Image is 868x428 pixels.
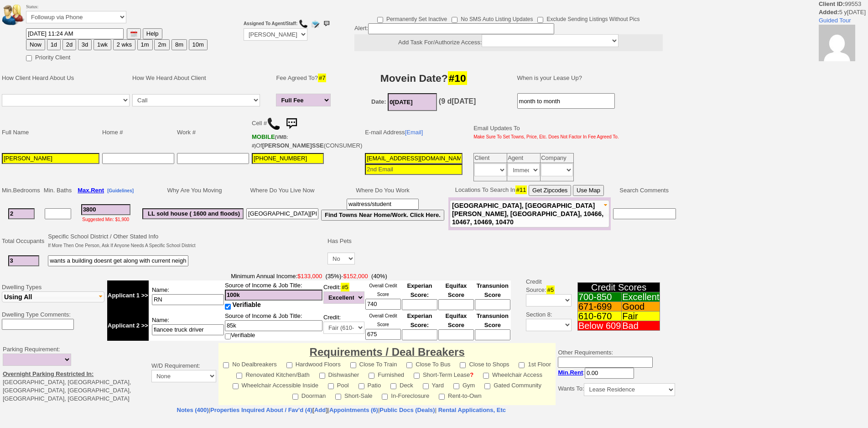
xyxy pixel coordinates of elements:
[407,312,432,328] font: Experian Score:
[537,17,543,23] input: Exclude Sending Listings Without Pics
[558,369,634,376] nobr: :
[233,383,239,389] input: Wheelchair Accessible Inside
[483,369,542,379] label: Wheelchair Access
[328,379,349,390] label: Pool
[402,329,437,340] input: Ask Customer: Do You Know Your Experian Credit Score
[320,184,446,197] td: Where Do You Work
[519,362,525,368] input: 1st Floor
[244,21,297,26] b: Assigned To Agent/Staff:
[537,13,639,23] label: Exclude Sending Listings Without Pics
[414,373,420,379] input: Short-Term Lease?
[517,93,615,109] input: #7
[26,55,32,61] input: Priority Client
[437,407,506,413] a: Rental Applications, Etc
[13,187,40,194] span: Bedrooms
[225,290,322,301] input: #4
[82,217,129,222] font: Suggested Min: $1,900
[47,39,61,50] button: 1d
[365,329,401,340] input: Ask Customer: Do You Know Your Overall Credit Score
[210,407,328,413] b: [ ]
[439,390,482,400] label: Rent-to-Own
[0,64,131,92] td: How Client Heard About Us
[354,34,663,51] center: Add Task For/Authorize Access:
[405,129,423,136] a: [Email]
[231,273,341,280] font: Minimum Annual Income:
[42,184,73,197] td: Min. Baths
[149,311,224,341] td: Name:
[224,311,323,341] td: Source of Income & Job Title: Verifiable
[508,64,678,92] td: When is your Lease Up?
[326,231,356,251] td: Has Pets
[322,19,331,28] img: sms.png
[450,200,609,227] button: [GEOGRAPHIC_DATA], [GEOGRAPHIC_DATA][PERSON_NAME], [GEOGRAPHIC_DATA], 10466, 10467, 10469, 10470
[455,186,604,193] nobr: Locations To Search In
[364,113,464,152] td: E-mail Address
[573,185,604,196] button: Use Map
[252,133,288,149] b: AT&T Wireless
[0,113,101,152] td: Full Name
[143,28,162,39] button: Help
[224,280,323,311] td: Source of Income & Job Title:
[172,39,187,50] button: 8m
[323,280,365,311] td: Credit:
[622,312,660,321] td: Fair
[314,407,326,413] a: Add
[275,64,335,92] td: Fee Agreed To?
[131,64,270,92] td: How We Heard About Client
[407,282,432,298] font: Experian Score:
[484,379,541,390] label: Gated Community
[382,390,429,400] label: In-Foreclosure
[365,164,463,175] input: 2nd Email
[26,51,70,62] label: Priority Client
[286,362,292,368] input: Hardwood Floors
[622,302,660,312] td: Good
[236,369,309,379] label: Renovated Kitchen/Bath
[250,113,364,152] td: Cell # Of (CONSUMER)
[81,204,130,215] input: #3
[2,5,30,25] img: people.png
[379,407,435,413] a: Public Docs (Deals)
[350,358,397,369] label: Close To Train
[475,299,510,310] input: Ask Customer: Do You Know Your Transunion Credit Score
[319,369,359,379] label: Dishwasher
[390,379,413,390] label: Deck
[377,17,383,23] input: Permanently Set Inactive
[460,362,466,368] input: Close to Shops
[438,407,506,413] nobr: Rental Applications, Etc
[359,379,381,390] label: Patio
[483,373,489,379] input: Wheelchair Access
[223,358,277,369] label: No Dealbreakers
[189,39,208,50] button: 10m
[470,371,473,378] b: ?
[319,373,325,379] input: Dishwasher
[245,184,320,197] td: Where Do You Live Now
[515,185,527,194] span: #11
[335,394,341,400] input: Short-Sale
[0,231,47,251] td: Total Occupants
[267,117,281,131] img: call.png
[622,321,660,331] td: Bad
[299,19,308,28] img: call.png
[475,329,510,340] input: Ask Customer: Do You Know Your Transunion Credit Score
[4,293,32,301] span: Using All
[113,39,135,50] button: 2 wks
[292,394,298,400] input: Doorman
[371,98,386,105] b: Date:
[8,255,39,266] input: #2
[107,187,134,194] a: [Guidelines]
[176,113,250,152] td: Work #
[328,383,334,389] input: Pool
[439,97,476,105] b: (9 d[DATE]
[474,153,507,163] td: Client
[47,231,197,251] td: Specific School District / Other Stated Info
[142,208,244,219] input: #6
[107,311,149,341] td: Applicant 2 >>
[141,184,245,197] td: Why Are You Moving
[390,383,396,389] input: Deck
[611,184,678,197] td: Search Comments
[507,153,541,163] td: Agent
[558,369,583,376] b: Min.
[377,13,447,23] label: Permanently Set Inactive
[819,25,855,61] img: 0f4fde2cf22f8ab45b4c649dc0b5a1da
[149,280,224,311] td: Name:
